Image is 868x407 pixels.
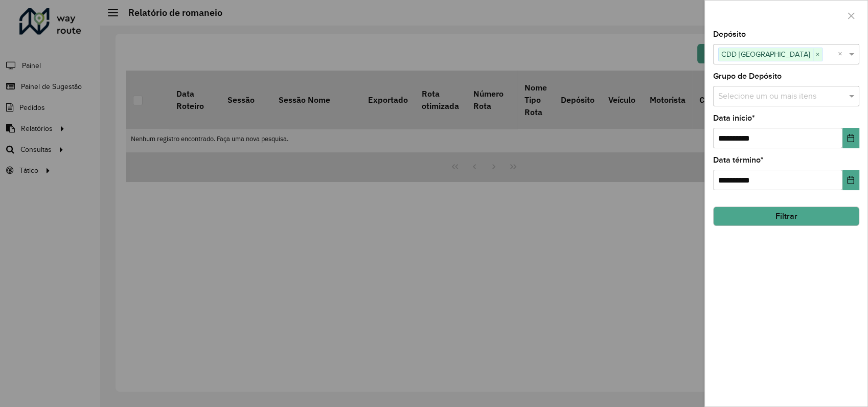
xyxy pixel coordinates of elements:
label: Grupo de Depósito [713,70,782,82]
button: Filtrar [713,207,859,226]
span: Clear all [838,48,847,60]
button: Choose Date [842,170,859,190]
label: Data término [713,154,764,166]
label: Depósito [713,28,746,40]
button: Choose Date [842,128,859,148]
label: Data início [713,112,755,124]
span: CDD [GEOGRAPHIC_DATA] [719,48,813,60]
span: × [813,49,822,61]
